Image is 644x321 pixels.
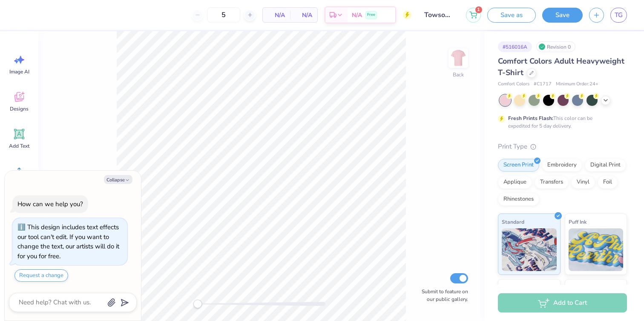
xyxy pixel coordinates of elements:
span: Comfort Colors Adult Heavyweight T-Shirt [498,56,624,78]
div: Back [453,71,464,79]
input: – – [207,7,240,23]
img: Back [450,50,467,67]
button: Request a change [14,269,68,282]
div: Vinyl [571,176,595,189]
div: # 516016A [498,41,532,52]
span: Puff Ink [569,217,586,226]
div: This color can be expedited for 5 day delivery. [508,114,613,130]
span: 1 [475,6,482,13]
div: Embroidery [542,159,582,172]
input: Untitled Design [418,6,460,23]
div: Print Type [498,142,627,152]
span: N/A [295,11,312,20]
div: Accessibility label [193,300,202,308]
span: Comfort Colors [498,81,529,88]
button: Save [542,8,583,23]
div: Rhinestones [498,193,539,206]
span: Free [367,12,375,18]
span: Image AI [9,68,29,75]
a: TG [610,8,627,23]
strong: Fresh Prints Flash: [508,115,553,122]
span: Designs [10,105,29,112]
span: Standard [502,217,524,226]
div: Transfers [535,176,569,189]
label: Submit to feature on our public gallery. [417,288,468,303]
span: TG [615,10,623,20]
span: Neon Ink [502,283,523,292]
div: Foil [598,176,618,189]
span: Add Text [9,143,29,149]
span: # C1717 [534,81,552,88]
div: How can we help you? [17,200,83,208]
span: N/A [268,11,285,20]
span: N/A [352,11,362,20]
span: Metallic & Glitter Ink [569,283,619,292]
div: Digital Print [585,159,626,172]
div: Revision 0 [536,41,575,52]
img: Standard [502,228,557,271]
button: Collapse [104,175,132,184]
button: Save as [487,8,536,23]
div: Applique [498,176,532,189]
div: Screen Print [498,159,539,172]
span: Minimum Order: 24 + [556,81,598,88]
button: 1 [466,8,481,23]
div: This design includes text effects our tool can't edit. If you want to change the text, our artist... [17,223,119,260]
img: Puff Ink [569,228,624,271]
